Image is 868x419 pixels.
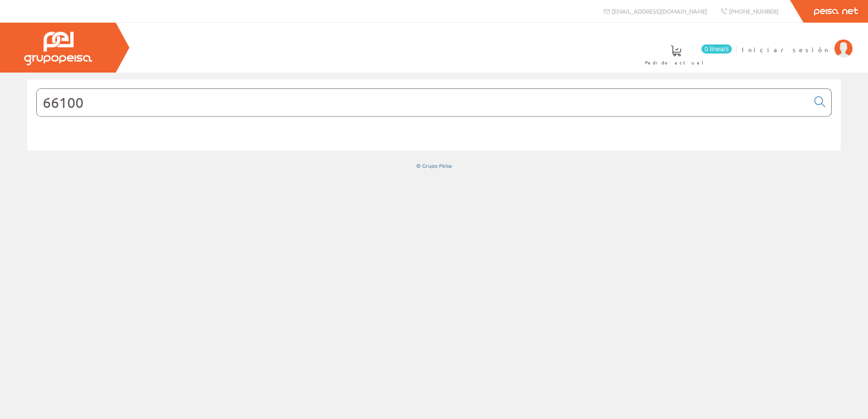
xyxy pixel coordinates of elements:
[729,7,779,15] span: [PHONE_NUMBER]
[701,44,732,54] span: 0 línea/s
[37,89,809,116] input: Buscar...
[24,32,92,65] img: Grupo Peisa
[742,38,853,46] a: Iniciar sesión
[645,58,707,67] span: Pedido actual
[27,162,841,170] div: © Grupo Peisa
[612,7,707,15] span: [EMAIL_ADDRESS][DOMAIN_NAME]
[742,45,830,54] span: Iniciar sesión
